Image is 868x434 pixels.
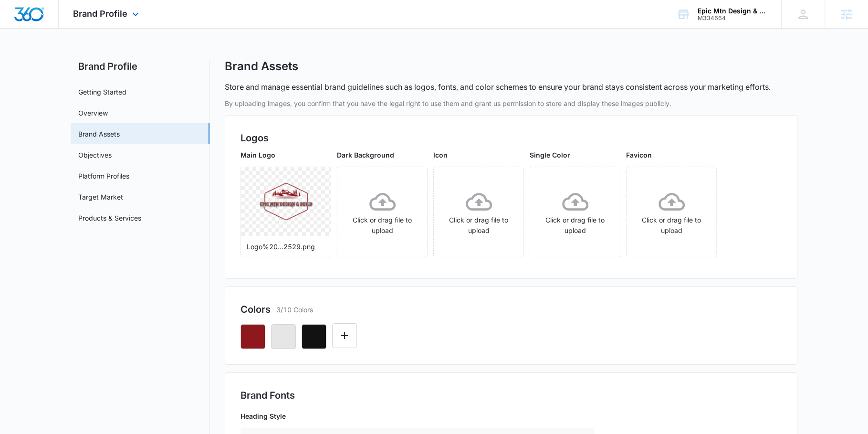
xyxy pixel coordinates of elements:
[36,56,85,63] div: Domain Overview
[241,131,782,145] h2: Logos
[337,167,427,257] span: Click or drag file to upload
[78,213,141,223] a: Products & Services
[78,87,126,97] a: Getting Started
[78,129,120,139] a: Brand Assets
[434,167,523,257] span: Click or drag file to upload
[78,108,108,118] a: Overview
[71,59,209,74] h2: Brand Profile
[15,25,23,32] img: website_grey.svg
[26,55,33,63] img: tab_domain_overview_orange.svg
[252,181,320,222] img: User uploaded logo
[530,189,620,236] div: Click or drag file to upload
[27,15,47,23] div: v 4.0.25
[241,302,271,317] h2: Colors
[78,171,129,181] a: Platform Profiles
[530,167,620,257] span: Click or drag file to upload
[433,150,524,160] p: Icon
[530,150,620,160] p: Single Color
[105,56,161,63] div: Keywords by Traffic
[241,150,331,160] p: Main Logo
[698,7,767,15] div: account name
[78,192,123,202] a: Target Market
[225,59,298,74] h1: Brand Assets
[247,242,325,252] p: Logo%20...2529.png
[225,98,797,108] p: By uploading images, you confirm that you have the legal right to use them and grant us permissio...
[225,81,771,93] p: Store and manage essential brand guidelines such as logos, fonts, and color schemes to ensure you...
[95,55,103,63] img: tab_keywords_by_traffic_grey.svg
[626,150,717,160] p: Favicon
[332,323,357,348] button: Edit Color
[698,15,767,21] div: account id
[25,25,105,32] div: Domain: [DOMAIN_NAME]
[241,411,595,421] p: Heading Style
[15,15,23,23] img: logo_orange.svg
[276,305,313,315] p: 3/10 Colors
[73,9,127,19] span: Brand Profile
[627,167,716,257] span: Click or drag file to upload
[337,189,427,236] div: Click or drag file to upload
[434,189,523,236] div: Click or drag file to upload
[78,150,112,160] a: Objectives
[241,388,782,402] h2: Brand Fonts
[337,150,428,160] p: Dark Background
[627,189,716,236] div: Click or drag file to upload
